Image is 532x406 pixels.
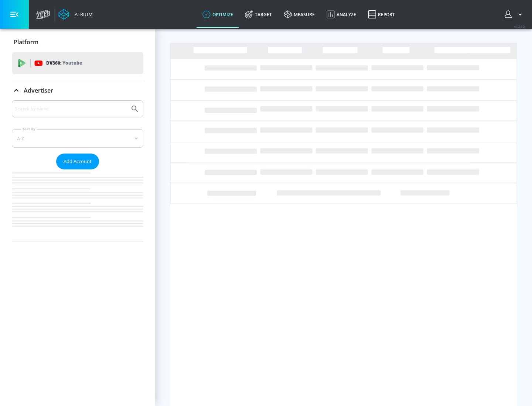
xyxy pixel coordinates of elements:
span: Add Account [64,157,92,166]
a: Target [239,1,278,28]
div: Advertiser [12,100,143,241]
a: measure [278,1,321,28]
div: Atrium [72,11,93,18]
a: optimize [197,1,239,28]
nav: list of Advertiser [12,169,143,241]
a: Analyze [321,1,362,28]
p: Youtube [62,59,82,67]
span: v 4.24.0 [514,24,525,28]
p: DV360: [46,59,82,67]
p: Advertiser [24,86,53,94]
button: Add Account [56,154,99,169]
div: Advertiser [12,80,143,101]
div: Platform [12,32,143,52]
input: Search by name [15,104,127,114]
a: Atrium [58,9,93,20]
div: A-Z [12,129,143,148]
a: Report [362,1,401,28]
p: Platform [14,38,38,46]
div: DV360: Youtube [12,52,143,74]
label: Sort By [21,127,37,131]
